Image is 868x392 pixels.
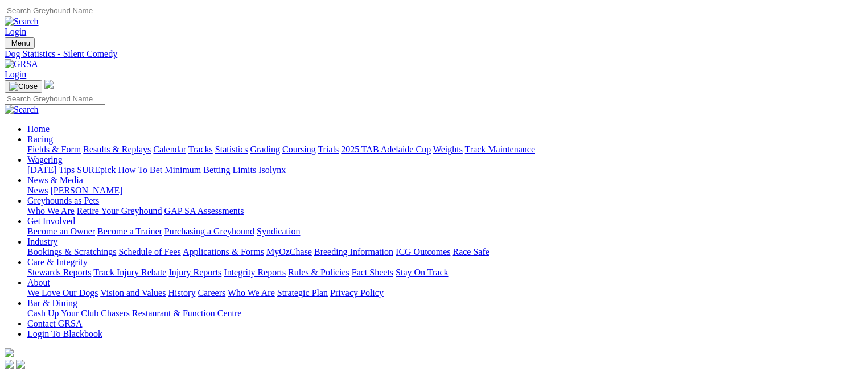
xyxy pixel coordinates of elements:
[27,226,863,237] div: Get Involved
[27,278,50,287] a: About
[27,247,116,257] a: Bookings & Scratchings
[27,185,48,195] a: News
[27,185,863,196] div: News & Media
[27,165,75,175] a: [DATE] Tips
[168,267,221,277] a: Injury Reports
[396,247,450,257] a: ICG Outcomes
[27,134,53,144] a: Racing
[5,69,26,79] a: Login
[188,145,213,154] a: Tracks
[27,267,863,278] div: Care & Integrity
[101,308,241,318] a: Chasers Restaurant & Function Centre
[93,267,166,277] a: Track Injury Rebate
[5,93,105,105] input: Search
[164,206,244,216] a: GAP SA Assessments
[27,329,102,339] a: Login To Blackbook
[5,5,105,16] input: Search
[330,288,384,298] a: Privacy Policy
[341,145,431,154] a: 2025 TAB Adelaide Cup
[465,145,535,154] a: Track Maintenance
[83,145,151,154] a: Results & Replays
[215,145,248,154] a: Statistics
[5,49,863,59] a: Dog Statistics - Silent Comedy
[27,308,863,319] div: Bar & Dining
[27,216,75,226] a: Get Involved
[258,165,286,175] a: Isolynx
[27,288,863,298] div: About
[153,145,186,154] a: Calendar
[277,288,328,298] a: Strategic Plan
[318,145,339,154] a: Trials
[11,39,30,47] span: Menu
[97,226,162,236] a: Become a Trainer
[9,82,38,91] img: Close
[16,360,25,369] img: twitter.svg
[27,298,77,308] a: Bar & Dining
[224,267,286,277] a: Integrity Reports
[27,196,99,205] a: Greyhounds as Pets
[50,185,122,195] a: [PERSON_NAME]
[27,267,91,277] a: Stewards Reports
[433,145,463,154] a: Weights
[27,145,81,154] a: Fields & Form
[100,288,166,298] a: Vision and Values
[5,16,39,27] img: Search
[396,267,448,277] a: Stay On Track
[27,226,95,236] a: Become an Owner
[257,226,300,236] a: Syndication
[198,288,225,298] a: Careers
[27,145,863,155] div: Racing
[27,308,98,318] a: Cash Up Your Club
[27,175,83,185] a: News & Media
[77,165,116,175] a: SUREpick
[44,80,54,89] img: logo-grsa-white.png
[5,348,14,357] img: logo-grsa-white.png
[183,247,264,257] a: Applications & Forms
[266,247,312,257] a: MyOzChase
[168,288,195,298] a: History
[27,288,98,298] a: We Love Our Dogs
[27,319,82,328] a: Contact GRSA
[228,288,275,298] a: Who We Are
[5,59,38,69] img: GRSA
[5,37,35,49] button: Toggle navigation
[27,237,57,246] a: Industry
[452,247,489,257] a: Race Safe
[27,257,88,267] a: Care & Integrity
[27,247,863,257] div: Industry
[77,206,162,216] a: Retire Your Greyhound
[282,145,316,154] a: Coursing
[27,165,863,175] div: Wagering
[118,247,180,257] a: Schedule of Fees
[5,105,39,115] img: Search
[27,124,50,134] a: Home
[164,226,254,236] a: Purchasing a Greyhound
[27,206,75,216] a: Who We Are
[118,165,163,175] a: How To Bet
[27,155,63,164] a: Wagering
[352,267,393,277] a: Fact Sheets
[164,165,256,175] a: Minimum Betting Limits
[250,145,280,154] a: Grading
[314,247,393,257] a: Breeding Information
[5,360,14,369] img: facebook.svg
[5,80,42,93] button: Toggle navigation
[5,27,26,36] a: Login
[27,206,863,216] div: Greyhounds as Pets
[288,267,349,277] a: Rules & Policies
